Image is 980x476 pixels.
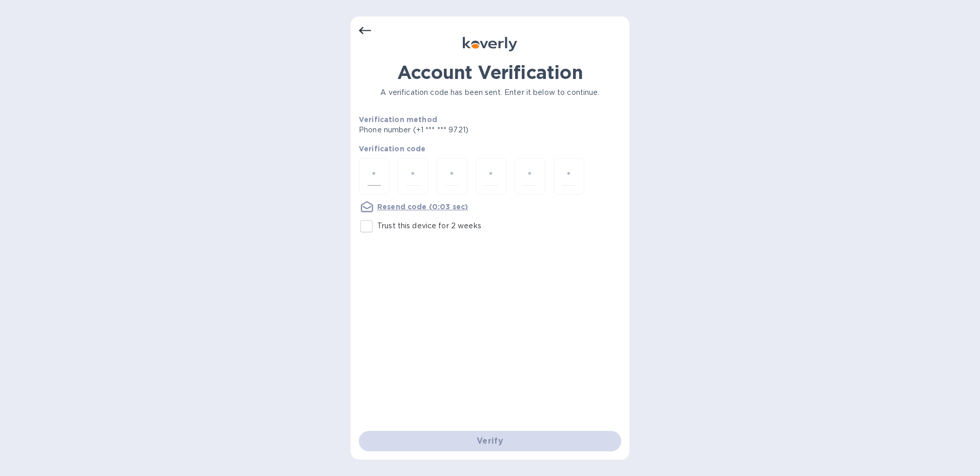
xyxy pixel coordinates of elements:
[359,144,621,154] p: Verification code
[359,125,547,135] p: Phone number (+1 *** *** 9721)
[359,62,621,83] h1: Account Verification
[359,87,621,98] p: A verification code has been sent. Enter it below to continue.
[359,115,437,124] b: Verification method
[377,203,468,211] u: Resend code (0:03 sec)
[377,221,481,231] p: Trust this device for 2 weeks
